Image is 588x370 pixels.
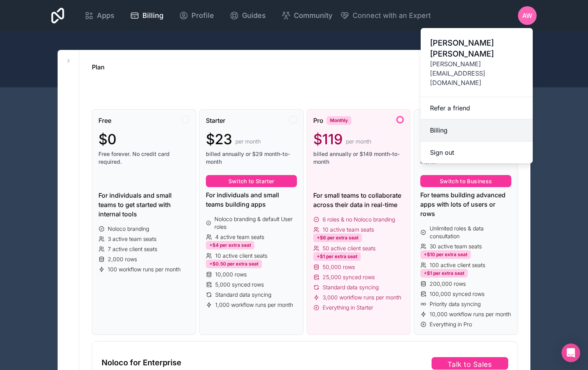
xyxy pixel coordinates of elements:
span: Everything in Starter [323,304,373,312]
div: +$10 per extra seat [420,250,471,259]
a: Apps [78,7,121,24]
span: Guides [242,10,266,21]
span: [PERSON_NAME][EMAIL_ADDRESS][DOMAIN_NAME] [430,59,523,87]
div: For teams building advanced apps with lots of users or rows [420,190,511,218]
h1: Plan [92,62,105,72]
span: $23 [206,131,232,147]
span: Pro [313,116,323,125]
span: billed annually or $149 month-to-month [313,150,404,166]
span: Community [294,10,332,21]
span: per month [346,138,371,145]
button: Connect with an Expert [340,10,431,21]
span: $0 [98,131,116,147]
span: 6 roles & no Noloco branding [323,216,395,223]
span: 10,000 rows [215,271,247,278]
div: +$1 per extra seat [313,252,361,261]
span: 100,000 synced rows [430,290,484,298]
span: 50,000 rows [323,263,355,271]
span: $119 [313,131,343,147]
span: 4 active team seats [215,233,264,241]
a: Profile [173,7,220,24]
span: 10,000 workflow runs per month [430,310,511,318]
a: Community [275,7,339,24]
div: +$6 per extra seat [313,234,362,242]
span: 2,000 rows [108,255,137,263]
div: For small teams to collaborate across their data in real-time [313,191,404,209]
span: [PERSON_NAME] [PERSON_NAME] [430,37,523,59]
span: 50 active client seats [323,244,376,252]
span: 7 active client seats [108,245,157,253]
span: 100 active client seats [430,261,485,269]
span: Profile [191,10,214,21]
span: per month [235,138,261,145]
a: Billing [421,119,533,142]
a: Guides [223,7,272,24]
span: billed annually or $29 month-to-month [206,150,297,166]
div: +$4 per extra seat [206,241,255,250]
button: Switch to Business [420,175,511,188]
span: Noloco branding [108,225,149,233]
span: Standard data syncing [323,283,379,291]
button: Talk to Sales [432,357,508,370]
span: 1,000 workflow runs per month [215,301,293,309]
span: Billing [142,10,163,21]
span: 25,000 synced rows [323,273,375,281]
span: 10 active team seats [323,226,374,234]
span: Connect with an Expert [353,10,431,21]
span: 3 active team seats [108,235,156,243]
div: For individuals and small teams building apps [206,190,297,209]
span: 5,000 synced rows [215,281,264,289]
span: 200,000 rows [430,280,466,288]
span: Unlimited roles & data consultation [430,225,511,240]
span: Noloco for Enterprise [102,357,181,368]
span: Free forever. No credit card required. [98,150,190,166]
div: +$1 per extra seat [420,269,468,278]
button: Sign out [421,142,533,163]
div: Monthly [326,116,351,125]
a: Refer a friend [421,97,533,119]
span: Starter [206,116,225,125]
span: Everything in Pro [430,320,472,328]
div: For individuals and small teams to get started with internal tools [98,191,190,219]
span: 30 active team seats [430,243,482,250]
span: Apps [97,10,114,21]
button: Switch to Starter [206,175,297,188]
span: 3,000 workflow runs per month [323,294,401,301]
span: 10 active client seats [215,252,267,260]
span: Priority data syncing [430,300,481,308]
span: Noloco branding & default User roles [214,215,297,231]
span: Standard data syncing [215,291,271,299]
span: AW [522,11,532,20]
span: 100 workflow runs per month [108,266,181,273]
a: Billing [124,7,170,24]
div: Open Intercom Messenger [562,343,580,362]
div: +$0.50 per extra seat [206,260,262,268]
span: Free [98,116,111,125]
